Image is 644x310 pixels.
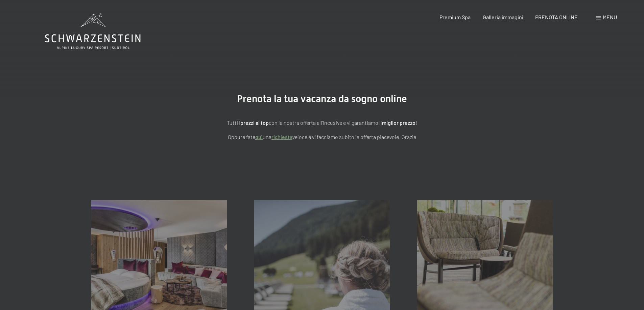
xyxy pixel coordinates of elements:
span: Menu [603,14,617,20]
a: Galleria immagini [483,14,523,20]
strong: prezzi al top [240,119,269,126]
a: richiesta [271,134,292,140]
span: Prenota la tua vacanza da sogno online [237,93,407,105]
a: quì [255,134,263,140]
a: PRENOTA ONLINE [535,14,578,20]
a: Premium Spa [439,14,471,20]
p: Oppure fate una veloce e vi facciamo subito la offerta piacevole. Grazie [153,133,491,141]
strong: miglior prezzo [382,119,415,126]
p: Tutti i con la nostra offerta all'incusive e vi garantiamo il ! [153,118,491,127]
